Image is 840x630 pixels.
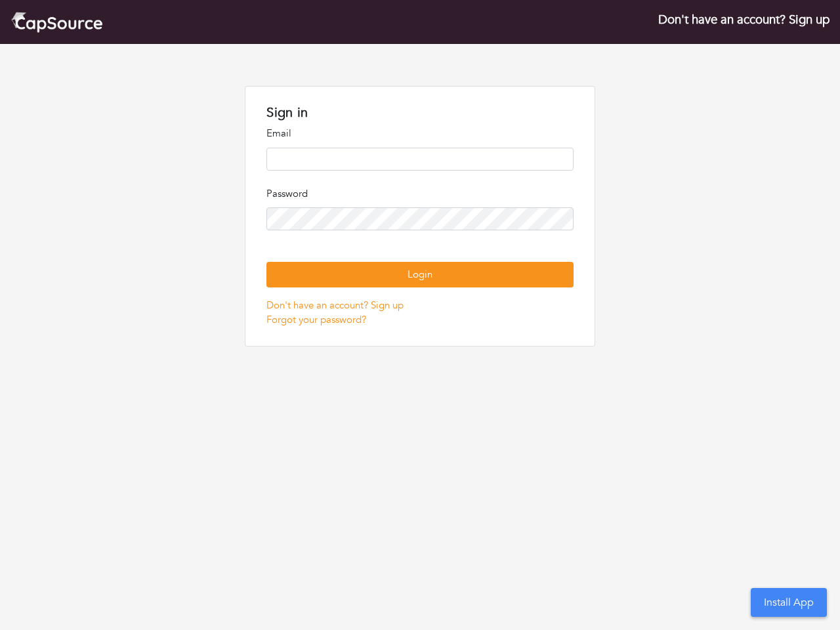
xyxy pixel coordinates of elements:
img: cap_logo.png [10,10,103,33]
button: Install App [751,588,827,617]
a: Don't have an account? Sign up [266,299,404,312]
a: Don't have an account? Sign up [658,11,829,28]
p: Email [266,126,573,141]
p: Password [266,186,573,201]
a: Forgot your password? [266,313,366,326]
h1: Sign in [266,105,573,121]
button: Login [266,262,573,287]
